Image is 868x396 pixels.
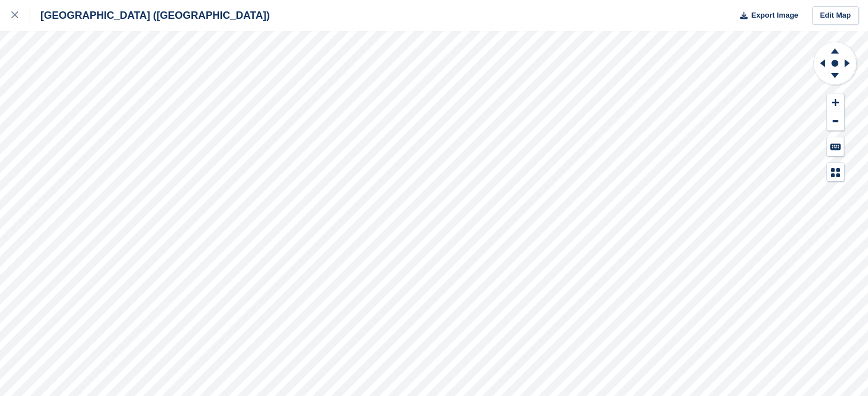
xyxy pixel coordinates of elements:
button: Export Image [733,6,798,25]
button: Zoom Out [827,112,844,131]
button: Map Legend [827,163,844,182]
a: Edit Map [812,6,859,25]
div: [GEOGRAPHIC_DATA] ([GEOGRAPHIC_DATA]) [30,9,270,22]
span: Export Image [751,10,798,21]
button: Keyboard Shortcuts [827,137,844,156]
button: Zoom In [827,93,844,112]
